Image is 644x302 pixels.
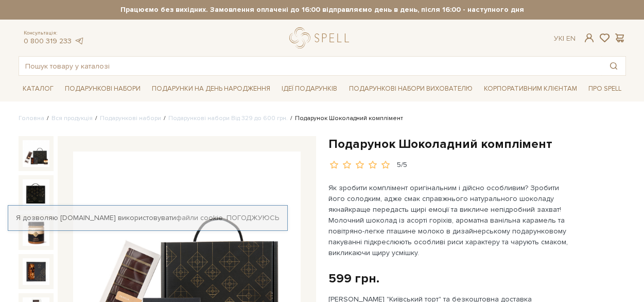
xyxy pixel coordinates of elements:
a: Подарункові набори вихователю [345,80,477,97]
div: 5/5 [397,160,407,170]
a: Головна [19,114,44,122]
a: Подарунки на День народження [148,81,274,97]
span: Консультація: [24,30,84,37]
p: Як зробити комплімент оригінальним і дійсно особливим? Зробити його солодким, адже смак справжньо... [328,182,570,258]
span: | [563,34,564,43]
h1: Подарунок Шоколадний комплімент [328,136,626,152]
a: telegram [74,37,84,45]
a: 0 800 319 233 [24,37,72,45]
img: Подарунок Шоколадний комплімент [23,179,49,206]
div: Я дозволяю [DOMAIN_NAME] використовувати [8,213,287,223]
img: Подарунок Шоколадний комплімент [23,140,49,167]
a: Подарункові набори Від 329 до 600 грн. [168,114,288,122]
li: Подарунок Шоколадний комплімент [288,114,403,123]
button: Пошук товару у каталозі [602,57,625,75]
div: 599 грн. [328,271,379,287]
a: файли cookie [176,213,223,222]
a: Подарункові набори [100,114,161,122]
img: Подарунок Шоколадний комплімент [23,258,49,285]
a: Каталог [19,81,58,97]
a: Подарункові набори [61,81,145,97]
a: Ідеї подарунків [277,81,341,97]
a: Корпоративним клієнтам [480,80,581,97]
a: Погоджуюсь [227,213,279,223]
a: logo [289,27,354,48]
a: Вся продукція [51,114,93,122]
input: Пошук товару у каталозі [19,57,602,75]
img: Подарунок Шоколадний комплімент [23,219,49,245]
strong: Працюємо без вихідних. Замовлення оплачені до 16:00 відправляємо день в день, після 16:00 - насту... [19,5,626,14]
a: Про Spell [584,81,625,97]
div: Ук [554,34,576,43]
a: En [566,34,576,43]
